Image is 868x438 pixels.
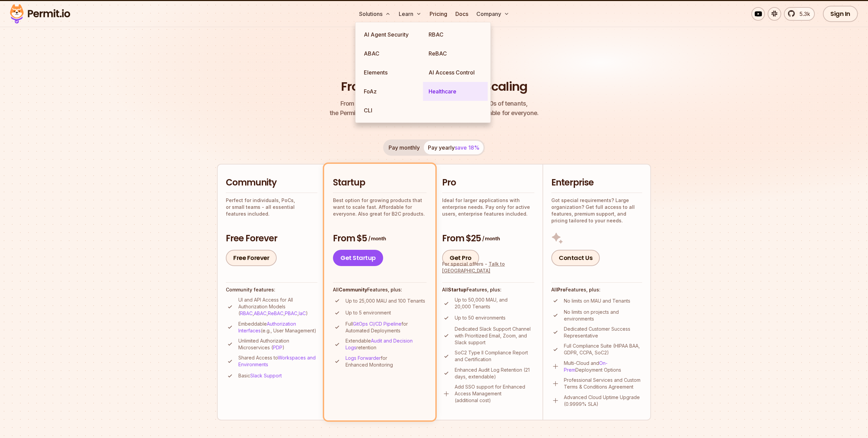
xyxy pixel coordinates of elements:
a: AI Agent Security [358,25,423,44]
button: Company [474,7,512,21]
a: PBAC [285,310,297,316]
a: ABAC [254,310,267,316]
p: Ideal for larger applications with enterprise needs. Pay only for active users, enterprise featur... [442,197,534,217]
a: RBAC [240,310,253,316]
p: Add SSO support for Enhanced Access Management (additional cost) [455,384,534,404]
a: Get Pro [442,250,479,266]
span: From a startup with 100 users to an enterprise with 1000s of tenants, [330,99,538,108]
p: Unlimited Authorization Microservices ( ) [238,337,317,351]
span: / month [482,235,500,242]
h1: From Free to Predictable Scaling [341,78,527,95]
strong: Startup [448,287,467,292]
p: Got special requirements? Large organization? Get full access to all features, premium support, a... [551,197,642,224]
p: Embeddable (e.g., User Management) [238,321,317,334]
a: Authorization Interfaces [238,321,296,333]
p: Up to 50,000 MAU, and 20,000 Tenants [455,297,534,310]
a: Free Forever [226,250,277,266]
a: 5.3k [784,7,815,21]
a: Audit and Decision Logs [346,338,413,350]
p: Up to 5 environment [346,309,391,316]
a: Pricing [427,7,450,21]
h4: Community features: [226,286,317,293]
p: Basic [238,372,282,379]
a: FoAz [358,82,423,101]
p: No limits on projects and environments [564,309,642,322]
p: Professional Services and Custom Terms & Conditions Agreement [564,377,642,390]
img: Permit logo [7,2,73,25]
a: ABAC [358,44,423,63]
p: for Enhanced Monitoring [346,355,427,368]
p: Best option for growing products that want to scale fast. Affordable for everyone. Also great for... [333,197,427,217]
p: Perfect for individuals, PoCs, or small teams - all essential features included. [226,197,317,217]
a: Healthcare [423,82,488,101]
a: GitOps CI/CD Pipeline [353,321,401,327]
a: IaC [299,310,306,316]
a: Elements [358,63,423,82]
button: Solutions [356,7,393,21]
h4: All Features, plus: [551,286,642,293]
a: ReBAC [268,310,283,316]
h3: From $5 [333,233,427,245]
a: Logs Forwarder [346,355,381,361]
a: PDP [273,345,282,350]
p: Up to 50 environments [455,314,506,321]
p: Dedicated Customer Success Representative [564,326,642,339]
a: Sign In [823,6,858,22]
p: Extendable retention [346,337,427,351]
a: Docs [453,7,471,21]
a: ReBAC [423,44,488,63]
span: / month [368,235,386,242]
p: Up to 25,000 MAU and 100 Tenants [346,298,425,304]
h2: Enterprise [551,177,642,189]
a: Get Startup [333,250,383,266]
h3: From $25 [442,233,534,245]
h4: All Features, plus: [333,286,427,293]
p: Advanced Cloud Uptime Upgrade (0.9999% SLA) [564,394,642,408]
strong: Community [339,287,367,292]
p: UI and API Access for All Authorization Models ( , , , , ) [238,297,317,317]
a: RBAC [423,25,488,44]
p: Dedicated Slack Support Channel with Prioritized Email, Zoom, and Slack support [455,326,534,346]
h2: Community [226,177,317,189]
p: Enhanced Audit Log Retention (21 days, extendable) [455,367,534,380]
a: AI Access Control [423,63,488,82]
button: Learn [396,7,424,21]
span: 5.3k [795,10,810,18]
div: For special offers - [442,261,534,274]
button: Pay monthly [384,141,424,154]
p: the Permit pricing model is simple, transparent, and affordable for everyone. [330,99,538,118]
p: Full Compliance Suite (HIPAA BAA, GDPR, CCPA, SoC2) [564,343,642,356]
p: Shared Access to [238,354,317,368]
p: Full for Automated Deployments [346,321,427,334]
a: CLI [358,101,423,120]
strong: Pro [557,287,566,292]
h2: Startup [333,177,427,189]
a: Contact Us [551,250,600,266]
p: Multi-Cloud and Deployment Options [564,360,642,373]
a: Slack Support [250,373,282,378]
h3: Free Forever [226,233,317,245]
h2: Pro [442,177,534,189]
p: SoC2 Type II Compliance Report and Certification [455,349,534,363]
a: On-Prem [564,360,608,373]
p: No limits on MAU and Tenants [564,298,630,304]
h4: All Features, plus: [442,286,534,293]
